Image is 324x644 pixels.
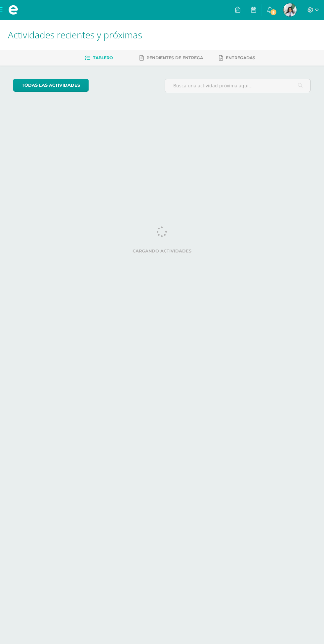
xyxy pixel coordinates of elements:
span: 9 [270,9,277,16]
input: Busca una actividad próxima aquí... [165,79,310,92]
a: todas las Actividades [13,79,89,92]
span: Entregadas [226,55,255,60]
span: Actividades recientes y próximas [8,28,142,41]
span: Tablero [93,55,113,60]
a: Pendientes de entrega [140,53,203,63]
a: Entregadas [219,53,255,63]
a: Tablero [85,53,113,63]
img: 7041e6c69181e21aed71338017ff0dd9.png [283,3,297,17]
span: Pendientes de entrega [146,55,203,60]
label: Cargando actividades [13,249,311,253]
